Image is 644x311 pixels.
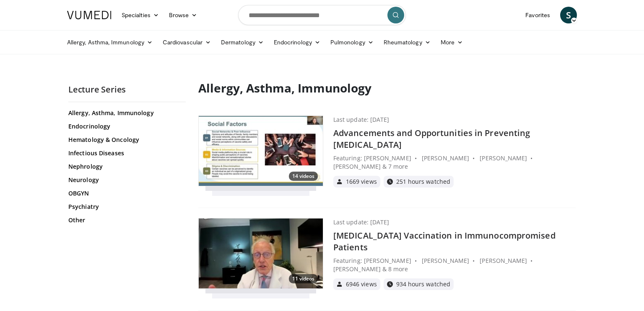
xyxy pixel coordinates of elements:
[68,176,184,184] a: Neurology
[396,179,450,185] span: 251 hours watched
[68,109,184,117] a: Allergy, Asthma, Immunology
[269,34,325,51] a: Endocrinology
[560,7,577,23] a: S
[333,230,576,253] h4: [MEDICAL_DATA] Vaccination in Immunocompromised Patients
[436,34,468,51] a: More
[68,136,184,144] a: Hematology & Oncology
[62,34,158,51] a: Allergy, Asthma, Immunology
[158,34,216,51] a: Cardiovascular
[68,122,184,131] a: Endocrinology
[379,34,436,51] a: Rheumatology
[199,116,323,186] img: Vaccines: New Developments & How to Address Vaccine Hesitancy
[68,203,184,211] a: Psychiatry
[117,7,164,23] a: Specialties
[333,127,576,151] h4: Advancements and Opportunities in Preventing [MEDICAL_DATA]
[198,218,576,290] a: Shingles (Herpes Zoster) Vaccination in Adults: What is the Importance of Vaccination Against Shi...
[67,11,112,19] img: VuMedi Logo
[346,281,377,287] span: 6946 views
[216,34,269,51] a: Dermatology
[238,5,406,25] input: Search topics, interventions
[164,7,203,23] a: Browse
[198,80,371,96] strong: Allergy, Asthma, Immunology
[68,189,184,198] a: OBGYN
[289,274,318,283] p: 11 videos
[346,179,377,185] span: 1669 views
[333,154,576,171] p: Featuring: [PERSON_NAME] • [PERSON_NAME] • [PERSON_NAME] • [PERSON_NAME] & 7 more
[198,116,576,188] a: Vaccines: New Developments & How to Address Vaccine Hesitancy 14 videos Last update: [DATE] Advan...
[333,257,576,273] p: Featuring: [PERSON_NAME] • [PERSON_NAME] • [PERSON_NAME] • [PERSON_NAME] & 8 more
[68,216,184,224] a: Other
[68,162,184,171] a: Nephrology
[325,34,379,51] a: Pulmonology
[333,116,389,124] p: Last update: [DATE]
[199,218,323,289] img: Shingles (Herpes Zoster) Vaccination in Adults: What is the Importance of Vaccination Against Shi...
[289,172,318,181] p: 14 videos
[333,218,389,226] p: Last update: [DATE]
[396,281,450,287] span: 934 hours watched
[520,7,555,23] a: Favorites
[68,84,186,95] h2: Lecture Series
[68,149,184,157] a: Infectious Diseases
